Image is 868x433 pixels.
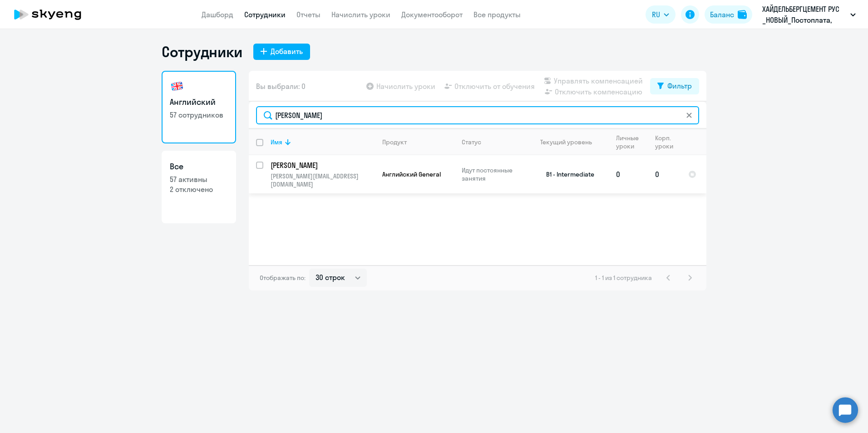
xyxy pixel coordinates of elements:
span: RU [652,9,660,20]
span: 1 - 1 из 1 сотрудника [595,274,652,282]
div: Корп. уроки [655,134,681,150]
div: Имя [271,138,375,146]
input: Поиск по имени, email, продукту или статусу [256,106,699,124]
div: Личные уроки [616,134,647,150]
a: Начислить уроки [331,10,390,19]
p: Идут постоянные занятия [462,166,524,182]
a: [PERSON_NAME] [271,160,375,170]
div: Статус [462,138,481,146]
p: 57 активны [170,174,228,184]
td: 0 [648,155,681,193]
div: Имя [271,138,282,146]
a: Документооборот [401,10,463,19]
h3: Все [170,161,228,172]
p: 57 сотрудников [170,110,228,120]
h1: Сотрудники [162,43,242,61]
button: RU [646,5,676,24]
button: Фильтр [650,78,699,94]
div: Текущий уровень [540,138,592,146]
button: Балансbalance [705,5,752,24]
div: Корп. уроки [655,134,675,150]
div: Баланс [710,9,734,20]
div: Статус [462,138,524,146]
p: ХАЙДЕЛЬБЕРГЦЕМЕНТ РУС _НОВЫЙ_Постоплата, ХАЙДЕЛЬБЕРГЦЕМЕНТ РУС, ООО [762,4,847,25]
img: balance [738,10,747,19]
td: 0 [609,155,648,193]
p: 2 отключено [170,184,228,194]
div: Личные уроки [616,134,641,150]
a: Все57 активны2 отключено [162,151,236,223]
div: Продукт [382,138,407,146]
h3: Английский [170,96,228,108]
div: Текущий уровень [532,138,608,146]
a: Сотрудники [244,10,286,19]
button: ХАЙДЕЛЬБЕРГЦЕМЕНТ РУС _НОВЫЙ_Постоплата, ХАЙДЕЛЬБЕРГЦЕМЕНТ РУС, ООО [758,4,860,25]
a: Все продукты [473,10,521,19]
div: Добавить [271,46,303,57]
div: Фильтр [667,80,692,91]
p: [PERSON_NAME] [271,160,373,170]
a: Дашборд [202,10,233,19]
button: Добавить [253,44,310,60]
span: Английский General [382,170,441,178]
div: Продукт [382,138,454,146]
img: english [170,79,184,93]
span: Вы выбрали: 0 [256,81,306,92]
span: Отображать по: [260,274,306,282]
a: Отчеты [296,10,321,19]
a: Английский57 сотрудников [162,71,236,143]
p: [PERSON_NAME][EMAIL_ADDRESS][DOMAIN_NAME] [271,172,375,188]
td: B1 - Intermediate [524,155,609,193]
